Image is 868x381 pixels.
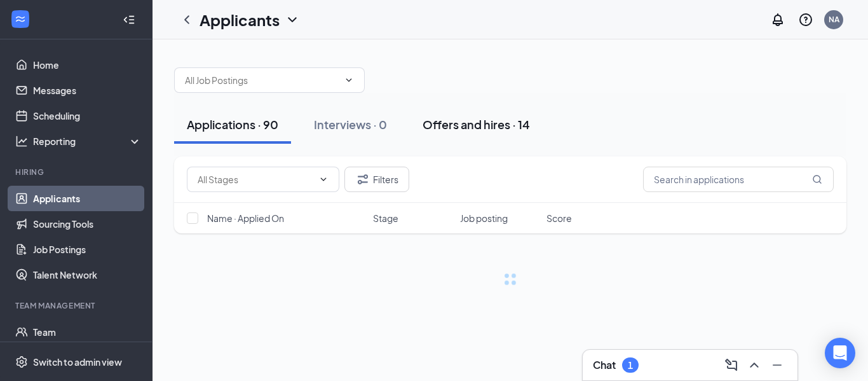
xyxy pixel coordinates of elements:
[33,52,142,78] a: Home
[33,262,142,287] a: Talent Network
[770,357,785,373] svg: Minimize
[724,357,739,373] svg: ComposeMessage
[314,116,387,132] div: Interviews · 0
[355,172,370,187] svg: Filter
[829,14,839,25] div: NA
[33,186,142,211] a: Applicants
[14,13,27,25] svg: WorkstreamLogo
[15,135,28,148] svg: Analysis
[33,135,142,148] div: Reporting
[33,78,142,103] a: Messages
[15,300,139,311] div: Team Management
[207,212,284,225] span: Name · Applied On
[33,319,142,345] a: Team
[33,356,122,368] div: Switch to admin view
[33,103,142,128] a: Scheduling
[744,355,764,375] button: ChevronUp
[825,338,855,368] div: Open Intercom Messenger
[285,12,300,27] svg: ChevronDown
[33,211,142,237] a: Sourcing Tools
[200,9,280,31] h1: Applicants
[187,116,278,132] div: Applications · 90
[812,174,822,184] svg: MagnifyingGlass
[373,212,398,225] span: Stage
[747,357,762,373] svg: ChevronUp
[546,212,572,225] span: Score
[460,212,508,225] span: Job posting
[15,356,28,368] svg: Settings
[185,73,339,87] input: All Job Postings
[721,355,742,375] button: ComposeMessage
[423,116,530,132] div: Offers and hires · 14
[318,174,329,184] svg: ChevronDown
[15,167,139,177] div: Hiring
[593,358,616,372] h3: Chat
[798,12,813,27] svg: QuestionInfo
[628,360,633,371] div: 1
[344,167,409,192] button: Filter Filters
[344,75,354,85] svg: ChevronDown
[198,172,313,186] input: All Stages
[643,167,834,192] input: Search in applications
[33,237,142,262] a: Job Postings
[123,13,135,26] svg: Collapse
[770,12,785,27] svg: Notifications
[767,355,787,375] button: Minimize
[179,12,194,27] svg: ChevronLeft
